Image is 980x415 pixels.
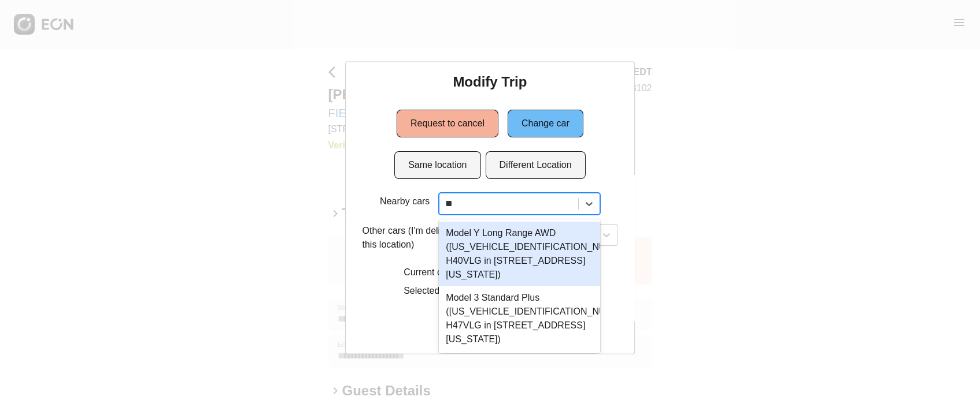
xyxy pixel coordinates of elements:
[397,110,498,137] button: Request to cancel
[404,284,576,298] p: Selected car:
[439,286,600,351] div: Model 3 Standard Plus ([US_VEHICLE_IDENTIFICATION_NUMBER] H47VLG in [STREET_ADDRESS][US_STATE])
[486,151,586,179] button: Different Location
[439,222,600,286] div: Model Y Long Range AWD ([US_VEHICLE_IDENTIFICATION_NUMBER] H40VLG in [STREET_ADDRESS][US_STATE])
[404,266,576,279] p: Current car: Air Touring (FIEE34 in 10451)
[363,224,484,252] p: Other cars (I'm delivering to this location)
[394,151,480,179] button: Same location
[508,110,583,137] button: Change car
[453,73,527,91] h2: Modify Trip
[380,195,430,208] p: Nearby cars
